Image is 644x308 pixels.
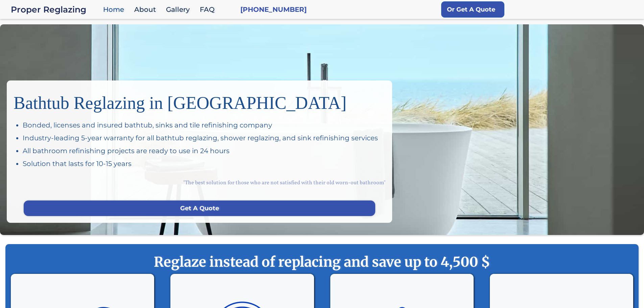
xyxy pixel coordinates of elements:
[14,172,385,194] div: "The best solution for those who are not satisfied with their old worn-out bathroom"
[441,1,504,18] a: Or Get A Quote
[196,2,221,17] a: FAQ
[100,2,131,17] a: Home
[163,2,196,17] a: Gallery
[19,254,625,270] strong: Reglaze instead of replacing and save up to 4,500 $
[14,87,385,114] h1: Bathtub Reglazing in [GEOGRAPHIC_DATA]
[240,5,307,14] a: [PHONE_NUMBER]
[11,5,100,14] div: Proper Reglazing
[24,200,375,216] a: Get A Quote
[23,146,385,156] div: All bathroom refinishing projects are ready to use in 24 hours
[11,5,100,14] a: home
[23,120,385,130] div: Bonded, licenses and insured bathtub, sinks and tile refinishing company
[23,159,385,168] div: Solution that lasts for 10-15 years
[131,2,163,17] a: About
[23,133,385,143] div: Industry-leading 5-year warranty for all bathtub reglazing, shower reglazing, and sink refinishin...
